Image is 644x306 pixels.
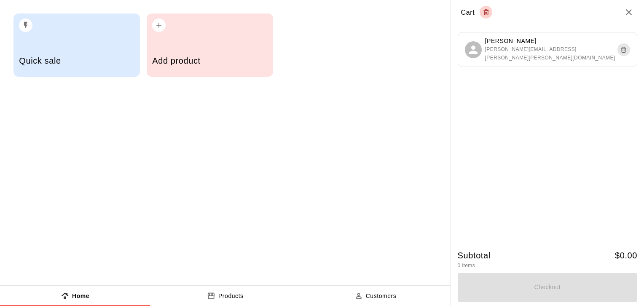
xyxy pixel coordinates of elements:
p: Customers [366,292,397,301]
h5: Add product [152,55,267,67]
button: Close [624,7,634,17]
p: Products [218,292,244,301]
button: Add product [147,13,273,77]
span: [PERSON_NAME][EMAIL_ADDRESS][PERSON_NAME][PERSON_NAME][DOMAIN_NAME] [485,46,617,62]
div: Cart [461,6,493,19]
button: Remove customer [617,43,630,56]
h5: Subtotal [458,250,491,261]
p: Home [72,292,89,301]
h5: $ 0.00 [615,250,637,261]
button: Empty cart [480,6,492,19]
button: Quick sale [13,13,140,77]
span: 0 items [458,263,475,268]
h5: Quick sale [19,55,134,67]
p: [PERSON_NAME] [485,37,617,46]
